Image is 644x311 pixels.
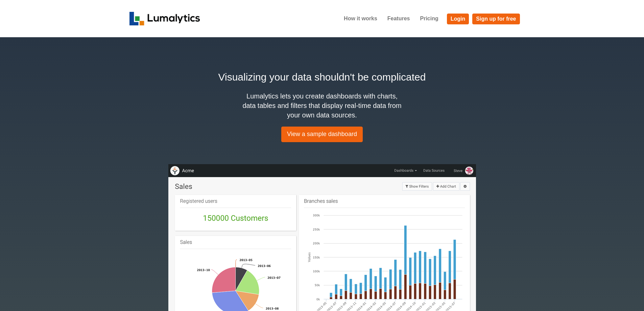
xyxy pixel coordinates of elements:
[447,14,469,24] a: Login
[241,91,403,120] h4: Lumalytics lets you create dashboards with charts, data tables and filters that display real-time...
[129,12,200,25] img: logo_v2-f34f87db3d4d9f5311d6c47995059ad6168825a3e1eb260e01c8041e89355404.png
[415,10,443,27] a: Pricing
[472,14,520,24] a: Sign up for free
[382,10,415,27] a: Features
[129,69,515,85] h2: Visualizing your data shouldn't be complicated
[339,10,382,27] a: How it works
[281,127,363,142] a: View a sample dashboard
